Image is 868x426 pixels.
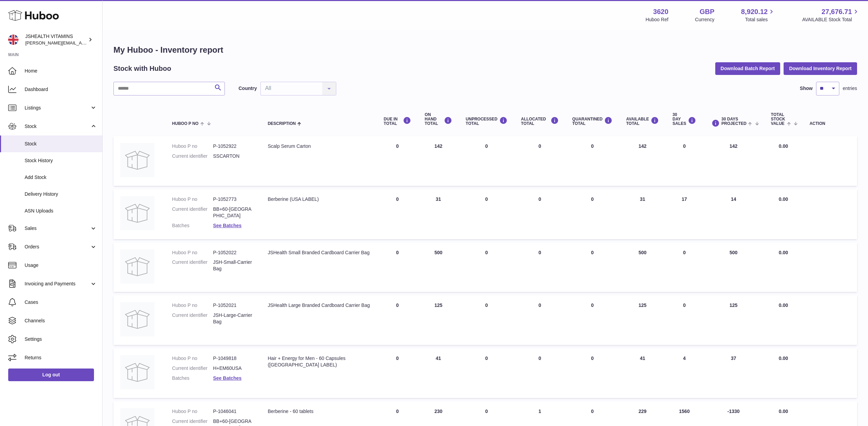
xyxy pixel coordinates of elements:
[172,196,213,203] dt: Huboo P no
[779,302,788,308] span: 0.00
[172,206,213,219] dt: Current identifier
[619,348,666,398] td: 41
[8,369,94,381] a: Log out
[514,136,566,186] td: 0
[213,312,254,325] dd: JSH-Large-CarrierBag
[626,117,659,126] div: AVAILABLE Total
[591,302,594,308] span: 0
[213,206,254,219] dd: BB+60-[GEOGRAPHIC_DATA]
[213,259,254,272] dd: JSH-Small-CarrierBag
[666,295,703,345] td: 0
[666,348,703,398] td: 4
[418,189,459,239] td: 31
[113,44,857,55] h1: My Huboo - Inventory report
[843,85,857,92] span: entries
[521,117,559,126] div: ALLOCATED Total
[802,16,860,23] span: AVAILABLE Stock Total
[779,143,788,149] span: 0.00
[418,243,459,292] td: 500
[666,243,703,292] td: 0
[418,348,459,398] td: 41
[25,157,97,164] span: Stock History
[779,250,788,255] span: 0.00
[268,196,370,203] div: Berberine (USA LABEL)
[591,196,594,202] span: 0
[703,243,764,292] td: 500
[25,299,97,306] span: Cases
[377,295,418,345] td: 0
[459,243,514,292] td: 0
[703,136,764,186] td: 142
[25,336,97,343] span: Settings
[213,196,254,203] dd: P-1052773
[619,136,666,186] td: 142
[120,196,154,230] img: product image
[268,355,370,368] div: Hair + Energy for Men - 60 Capsules ([GEOGRAPHIC_DATA] LABEL)
[268,121,296,126] span: Description
[172,302,213,309] dt: Huboo P no
[25,105,90,111] span: Listings
[700,7,714,16] strong: GBP
[646,16,668,23] div: Huboo Ref
[213,365,254,372] dd: H+EM60USA
[822,7,852,16] span: 27,676.71
[25,354,97,361] span: Returns
[268,408,370,415] div: Berberine - 60 tablets
[459,295,514,345] td: 0
[239,85,257,92] label: Country
[771,113,785,126] span: Total stock value
[213,223,242,228] a: See Batches
[459,189,514,239] td: 0
[25,141,97,147] span: Stock
[172,355,213,362] dt: Huboo P no
[213,408,254,415] dd: P-1046041
[572,117,613,126] div: QUARANTINED Total
[619,243,666,292] td: 500
[514,348,566,398] td: 0
[377,189,418,239] td: 0
[703,189,764,239] td: 14
[695,16,715,23] div: Currency
[514,243,566,292] td: 0
[25,318,97,324] span: Channels
[653,7,668,16] strong: 3620
[591,409,594,414] span: 0
[213,143,254,150] dd: P-1052922
[741,7,776,23] a: 8,920.12 Total sales
[172,249,213,256] dt: Huboo P no
[120,249,154,284] img: product image
[715,62,781,75] button: Download Batch Report
[172,375,213,382] dt: Batches
[703,295,764,345] td: 125
[268,302,370,309] div: JSHealth Large Branded Cardboard Carrier Bag
[25,244,90,250] span: Orders
[466,117,507,126] div: UNPROCESSED Total
[666,136,703,186] td: 0
[172,121,199,126] span: Huboo P no
[377,136,418,186] td: 0
[25,86,97,93] span: Dashboard
[268,143,370,150] div: Scalp Serum Carton
[172,259,213,272] dt: Current identifier
[120,143,154,177] img: product image
[459,136,514,186] td: 0
[25,208,97,214] span: ASN Uploads
[8,35,18,45] img: francesca@jshealthvitamins.com
[213,302,254,309] dd: P-1052021
[172,222,213,229] dt: Batches
[619,189,666,239] td: 31
[213,355,254,362] dd: P-1049818
[377,243,418,292] td: 0
[213,153,254,159] dd: SSCARTON
[810,121,850,126] div: Action
[514,295,566,345] td: 0
[459,348,514,398] td: 0
[666,189,703,239] td: 17
[113,64,171,73] h2: Stock with Huboo
[377,348,418,398] td: 0
[172,143,213,150] dt: Huboo P no
[418,136,459,186] td: 142
[213,375,242,381] a: See Batches
[802,7,860,23] a: 27,676.71 AVAILABLE Stock Total
[779,409,788,414] span: 0.00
